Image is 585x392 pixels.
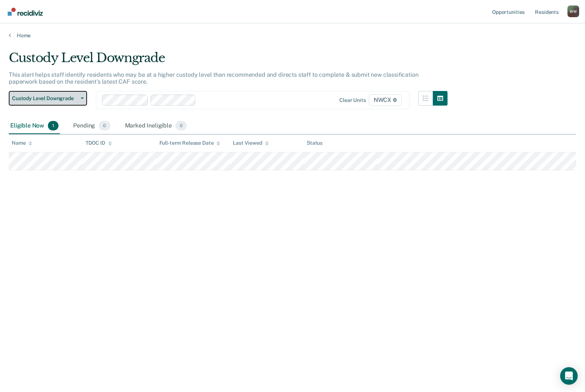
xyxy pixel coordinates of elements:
span: 1 [48,121,58,130]
div: Name [12,140,32,146]
div: TDOC ID [86,140,112,146]
button: Profile dropdown button [567,5,579,17]
a: Home [9,32,576,39]
div: W W [567,5,579,17]
div: Status [307,140,322,146]
span: 0 [175,121,187,130]
div: Custody Level Downgrade [9,50,448,71]
img: Recidiviz [8,8,43,16]
p: This alert helps staff identify residents who may be at a higher custody level than recommended a... [9,71,419,85]
span: 0 [99,121,110,130]
span: NWCX [369,94,402,106]
div: Eligible Now1 [9,118,60,134]
button: Custody Level Downgrade [9,91,87,106]
span: Custody Level Downgrade [12,95,78,102]
div: Open Intercom Messenger [560,367,578,385]
div: Last Viewed [233,140,268,146]
div: Pending0 [72,118,112,134]
div: Clear units [339,97,366,103]
div: Marked Ineligible0 [124,118,189,134]
div: Full-term Release Date [159,140,220,146]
